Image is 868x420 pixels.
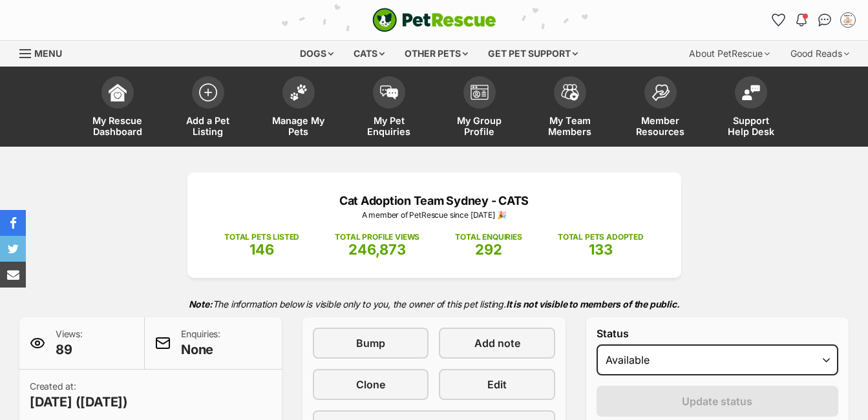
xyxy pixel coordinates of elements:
[818,14,832,26] img: chat-41dd97257d64d25036548639549fe6c8038ab92f7586957e7f3b1b290dea8141.svg
[89,115,147,137] span: My Rescue Dashboard
[199,83,217,101] img: add-pet-listing-icon-0afa8454b4691262ce3f59096e99ab1cd57d4a30225e0717b998d2c9b9846f56.svg
[474,335,520,351] span: Add note
[30,393,128,411] span: [DATE] ([DATE])
[179,115,237,137] span: Add a Pet Listing
[207,209,662,221] p: A member of PetRescue since [DATE] 🎉
[455,231,522,243] p: TOTAL ENQUIRIES
[163,70,253,147] a: Add a Pet Listing
[742,85,760,100] img: help-desk-icon-fdf02630f3aa405de69fd3d07c3f3aa587a6932b1a1747fa1d2bba05be0121f9.svg
[348,241,406,258] span: 246,873
[30,380,128,411] p: Created at:
[842,14,854,26] img: Margaret Simpson profile pic
[344,70,434,147] a: My Pet Enquiries
[396,41,477,67] div: Other pets
[791,10,812,30] button: Notifications
[56,341,83,359] span: 89
[561,84,579,101] img: team-members-icon-5396bd8760b3fe7c0b43da4ab00e1e3bb1a5d9ba89233759b79545d2d3fc5d0d.svg
[682,394,752,409] span: Update status
[181,328,220,359] p: Enquiries:
[796,14,807,26] img: notifications-46538b983faf8c2785f20acdc204bb7945ddae34d4c08c2a6579f10ce5e182be.svg
[471,85,489,100] img: group-profile-icon-3fa3cf56718a62981997c0bc7e787c4b2cf8bcc04b72c1350f741eb67cf2f40e.svg
[181,341,220,359] span: None
[380,85,398,100] img: pet-enquiries-icon-7e3ad2cf08bfb03b45e93fb7055b45f3efa6380592205ae92323e6603595dc1f.svg
[487,377,507,392] span: Edit
[249,241,274,258] span: 146
[722,115,780,137] span: Support Help Desk
[597,386,838,417] button: Update status
[19,41,71,64] a: Menu
[270,115,328,137] span: Manage My Pets
[768,10,789,30] a: Favourites
[356,377,385,392] span: Clone
[253,70,344,147] a: Manage My Pets
[525,70,615,147] a: My Team Members
[207,192,662,209] p: Cat Adoption Team Sydney - CATS
[290,84,308,101] img: manage-my-pets-icon-02211641906a0b7f246fdf0571729dbe1e7629f14944591b6c1af311fb30b64b.svg
[506,299,680,310] strong: It is not visible to members of the public.
[19,291,849,317] p: The information below is visible only to you, the owner of this pet listing.
[838,10,858,30] button: My account
[706,70,796,147] a: Support Help Desk
[360,115,418,137] span: My Pet Enquiries
[814,10,835,30] a: Conversations
[439,328,555,359] a: Add note
[372,8,496,32] img: logo-cat-932fe2b9b8326f06289b0f2fb663e598f794de774fb13d1741a6617ecf9a85b4.svg
[558,231,644,243] p: TOTAL PETS ADOPTED
[72,70,163,147] a: My Rescue Dashboard
[335,231,419,243] p: TOTAL PROFILE VIEWS
[189,299,213,310] strong: Note:
[541,115,599,137] span: My Team Members
[589,241,613,258] span: 133
[434,70,525,147] a: My Group Profile
[313,369,429,400] a: Clone
[109,83,127,101] img: dashboard-icon-eb2f2d2d3e046f16d808141f083e7271f6b2e854fb5c12c21221c1fb7104beca.svg
[651,84,670,101] img: member-resources-icon-8e73f808a243e03378d46382f2149f9095a855e16c252ad45f914b54edf8863c.svg
[344,41,394,67] div: Cats
[56,328,83,359] p: Views:
[479,41,587,67] div: Get pet support
[439,369,555,400] a: Edit
[680,41,779,67] div: About PetRescue
[631,115,690,137] span: Member Resources
[768,10,858,30] ul: Account quick links
[34,48,62,59] span: Menu
[615,70,706,147] a: Member Resources
[356,335,385,351] span: Bump
[781,41,858,67] div: Good Reads
[291,41,343,67] div: Dogs
[313,328,429,359] a: Bump
[224,231,299,243] p: TOTAL PETS LISTED
[475,241,502,258] span: 292
[450,115,509,137] span: My Group Profile
[372,8,496,32] a: PetRescue
[597,328,838,339] label: Status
